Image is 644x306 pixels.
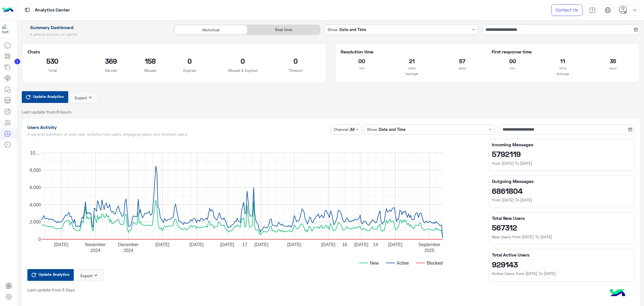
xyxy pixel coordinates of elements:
[551,4,583,16] a: Contact Us
[2,4,13,16] img: Logo
[271,68,321,73] p: Timeout
[24,6,31,13] img: tab
[341,49,483,55] h5: Resolution time
[492,271,631,276] h6: Active Users from [DATE] To [DATE]
[22,91,68,103] button: Update Analytics
[271,57,321,65] h2: 0
[254,242,268,247] text: [DATE]
[424,248,434,253] text: 2025
[592,57,634,65] h2: 35
[388,242,402,247] text: [DATE]
[220,242,234,247] text: [DATE]
[155,242,169,247] text: [DATE]
[86,68,136,73] p: Served
[28,57,78,65] h2: 530
[70,91,98,103] button: Exportkeyboard_arrow_down
[492,186,631,195] h2: 6861804
[37,270,71,278] span: Update Analytics
[492,142,631,147] h5: Incoming Messages
[30,150,41,155] text: 10,…
[86,57,136,65] h2: 369
[27,124,329,130] h1: Users Activity
[342,242,347,247] text: 16
[631,7,638,14] img: profile
[223,57,262,65] h2: 0
[54,242,68,247] text: [DATE]
[605,7,611,13] img: tab
[492,260,631,269] h2: 929143
[189,242,203,247] text: [DATE]
[144,68,156,73] p: Missed
[321,242,335,247] text: [DATE]
[492,65,534,71] p: hrs
[93,272,99,279] i: keyboard_arrow_down
[87,94,94,101] i: keyboard_arrow_down
[22,109,72,115] span: Last update from 6 Hours
[38,237,41,242] text: 0
[247,25,320,35] div: Real time
[118,242,139,247] text: December
[441,57,483,65] h2: 57
[165,68,215,73] p: Expired
[35,6,70,14] p: Analytics Center
[427,260,443,265] text: Blocked
[123,248,133,253] text: 2024
[492,161,631,166] h6: from [DATE] To [DATE]
[287,242,301,247] text: [DATE]
[542,57,584,65] h2: 11
[22,25,168,30] h1: Summary Dashboard
[492,223,631,232] h2: 567312
[492,57,534,65] h2: 00
[441,65,483,71] p: secs
[341,65,383,71] p: hrs
[29,168,41,172] text: 8,000
[242,242,247,247] text: 17
[144,57,156,65] h2: 158
[418,242,441,247] text: September
[27,139,479,273] svg: A chart.
[492,71,634,77] p: Average
[27,132,329,136] h5: A general summary of your user activity: new users, engaging users, and blocked users.
[492,252,631,258] h5: Total Active Users
[492,178,631,184] h5: Outgoing Messages
[223,68,262,73] p: Missed & Expired
[28,68,78,73] p: Total
[492,234,631,240] h6: New Users from [DATE] To [DATE]
[29,202,41,207] text: 4,000
[28,49,321,55] h5: Chats
[370,260,379,265] text: New
[589,7,596,13] img: tab
[341,71,483,77] p: Average
[90,248,100,253] text: 2024
[397,260,409,265] text: Active
[587,4,598,16] a: tab
[542,65,584,71] p: mins
[29,185,41,190] text: 6,000
[492,149,631,158] h2: 5792119
[373,242,378,247] text: 14
[391,65,433,71] p: mins
[22,32,168,37] h5: A general summary of agents
[32,93,65,100] span: Update Analytics
[592,65,634,71] p: secs
[85,242,106,247] text: November
[29,220,41,224] text: 2,000
[391,57,433,65] h2: 21
[341,57,383,65] h2: 00
[27,287,75,293] span: Last update from 3 Days
[608,284,627,303] img: hulul-logo.png
[492,49,634,55] h5: First response time
[492,197,631,203] h6: from [DATE] To [DATE]
[2,24,12,34] img: 1403182699927242
[354,242,368,247] text: [DATE]
[492,215,631,221] h5: Total New Users
[27,269,74,281] button: Update Analytics
[174,25,247,35] div: Historical
[76,269,104,281] button: Exportkeyboard_arrow_down
[165,57,215,65] h2: 0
